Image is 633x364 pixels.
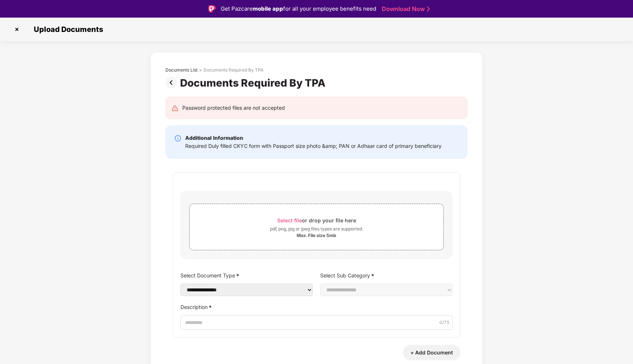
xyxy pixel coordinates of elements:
div: Documents List [165,67,198,73]
div: Documents Required By TPA [180,77,329,89]
strong: mobile app [253,5,283,12]
img: Stroke [427,5,430,13]
div: > [199,67,202,73]
img: svg+xml;base64,PHN2ZyBpZD0iSW5mby0yMHgyMCIgeG1sbnM9Imh0dHA6Ly93d3cudzMub3JnLzIwMDAvc3ZnIiB3aWR0aD... [174,135,182,142]
button: + Add Document [403,345,460,360]
img: Logo [208,5,216,12]
label: Select Sub Category [320,270,453,281]
span: 0 /75 [439,319,450,326]
a: Download Now [382,5,428,13]
label: Description [180,302,453,312]
img: svg+xml;base64,PHN2ZyBpZD0iQ3Jvc3MtMzJ4MzIiIHhtbG5zPSJodHRwOi8vd3d3LnczLm9yZy8yMDAwL3N2ZyIgd2lkdG... [11,23,23,35]
span: Upload Documents [26,25,107,34]
div: Required Duly filled CKYC form with Passport size photo &amp; PAN or Adhaar card of primary benef... [185,142,442,150]
div: Get Pazcare for all your employee benefits need [221,4,376,13]
div: Documents Required By TPA [204,67,263,73]
img: svg+xml;base64,PHN2ZyB4bWxucz0iaHR0cDovL3d3dy53My5vcmcvMjAwMC9zdmciIHdpZHRoPSIyNCIgaGVpZ2h0PSIyNC... [171,105,179,112]
b: Additional Information [185,135,243,141]
div: or drop your file here [277,215,356,225]
div: Max. File size 5mb [297,233,336,239]
label: Select Document Type [180,270,313,281]
span: Select file [277,217,302,223]
img: svg+xml;base64,PHN2ZyBpZD0iUHJldi0zMngzMiIgeG1sbnM9Imh0dHA6Ly93d3cudzMub3JnLzIwMDAvc3ZnIiB3aWR0aD... [165,77,180,88]
div: Password protected files are not accepted [182,104,285,112]
div: pdf, png, jpg or jpeg files types are supported. [270,225,363,233]
span: Select fileor drop your file herepdf, png, jpg or jpeg files types are supported.Max. File size 5mb [190,210,443,244]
